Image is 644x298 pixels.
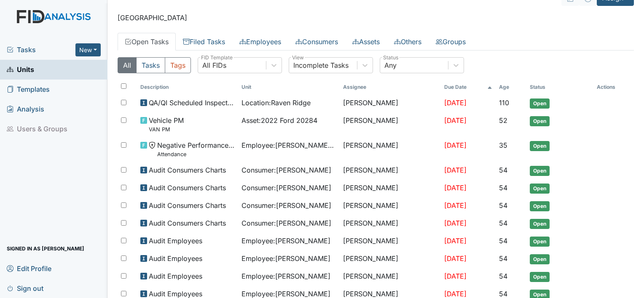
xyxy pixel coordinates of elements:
[530,141,550,151] span: Open
[288,33,345,51] a: Consumers
[7,282,43,295] span: Sign out
[241,115,317,125] span: Asset : 2022 Ford 20284
[530,254,550,264] span: Open
[499,166,507,174] span: 54
[340,215,441,232] td: [PERSON_NAME]
[238,80,339,94] th: Toggle SortBy
[118,57,191,73] div: Type filter
[340,94,441,112] td: [PERSON_NAME]
[530,272,550,282] span: Open
[444,237,467,245] span: [DATE]
[340,162,441,179] td: [PERSON_NAME]
[241,98,311,108] span: Location : Raven Ridge
[499,254,507,263] span: 54
[444,201,467,210] span: [DATE]
[530,184,550,194] span: Open
[149,115,184,133] span: Vehicle PM VAN PM
[499,272,507,280] span: 54
[340,179,441,197] td: [PERSON_NAME]
[7,45,75,55] a: Tasks
[530,116,550,126] span: Open
[7,103,44,116] span: Analysis
[7,83,50,96] span: Templates
[496,80,527,94] th: Toggle SortBy
[241,271,330,281] span: Employee : [PERSON_NAME]
[444,290,467,298] span: [DATE]
[444,184,467,192] span: [DATE]
[340,268,441,285] td: [PERSON_NAME]
[530,166,550,176] span: Open
[530,98,550,109] span: Open
[149,271,202,281] span: Audit Employees
[593,80,634,94] th: Actions
[499,141,507,149] span: 35
[340,137,441,162] td: [PERSON_NAME]
[499,219,507,227] span: 54
[241,165,331,175] span: Consumer : [PERSON_NAME]
[149,218,226,228] span: Audit Consumers Charts
[149,165,226,175] span: Audit Consumers Charts
[429,33,473,51] a: Groups
[202,60,226,70] div: All FIDs
[136,57,165,73] button: Tasks
[444,272,467,280] span: [DATE]
[340,232,441,250] td: [PERSON_NAME]
[121,83,126,89] input: Toggle All Rows Selected
[137,80,238,94] th: Toggle SortBy
[241,253,330,263] span: Employee : [PERSON_NAME]
[530,237,550,247] span: Open
[232,33,288,51] a: Employees
[530,219,550,229] span: Open
[241,183,331,193] span: Consumer : [PERSON_NAME]
[157,140,235,158] span: Negative Performance Review Attendance
[340,112,441,137] td: [PERSON_NAME]
[149,236,202,246] span: Audit Employees
[118,13,634,23] p: [GEOGRAPHIC_DATA]
[340,80,441,94] th: Assignee
[241,236,330,246] span: Employee : [PERSON_NAME]
[444,254,467,263] span: [DATE]
[444,98,467,107] span: [DATE]
[75,43,101,56] button: New
[340,197,441,215] td: [PERSON_NAME]
[530,201,550,211] span: Open
[293,60,349,70] div: Incomplete Tasks
[165,57,191,73] button: Tags
[384,60,397,70] div: Any
[499,201,507,210] span: 54
[149,125,184,133] small: VAN PM
[241,140,336,150] span: Employee : [PERSON_NAME][GEOGRAPHIC_DATA]
[340,250,441,268] td: [PERSON_NAME]
[441,80,496,94] th: Toggle SortBy
[241,218,331,228] span: Consumer : [PERSON_NAME]
[149,98,235,108] span: QA/QI Scheduled Inspection
[7,63,34,76] span: Units
[118,33,176,51] a: Open Tasks
[241,200,331,210] span: Consumer : [PERSON_NAME]
[499,98,509,107] span: 110
[444,116,467,125] span: [DATE]
[176,33,232,51] a: Filed Tasks
[526,80,593,94] th: Toggle SortBy
[444,141,467,149] span: [DATE]
[7,262,51,275] span: Edit Profile
[499,184,507,192] span: 54
[499,116,507,125] span: 52
[345,33,387,51] a: Assets
[149,183,226,193] span: Audit Consumers Charts
[387,33,429,51] a: Others
[444,166,467,174] span: [DATE]
[7,242,84,255] span: Signed in as [PERSON_NAME]
[444,219,467,227] span: [DATE]
[499,237,507,245] span: 54
[499,290,507,298] span: 54
[149,253,202,263] span: Audit Employees
[118,57,137,73] button: All
[149,200,226,210] span: Audit Consumers Charts
[157,150,235,158] small: Attendance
